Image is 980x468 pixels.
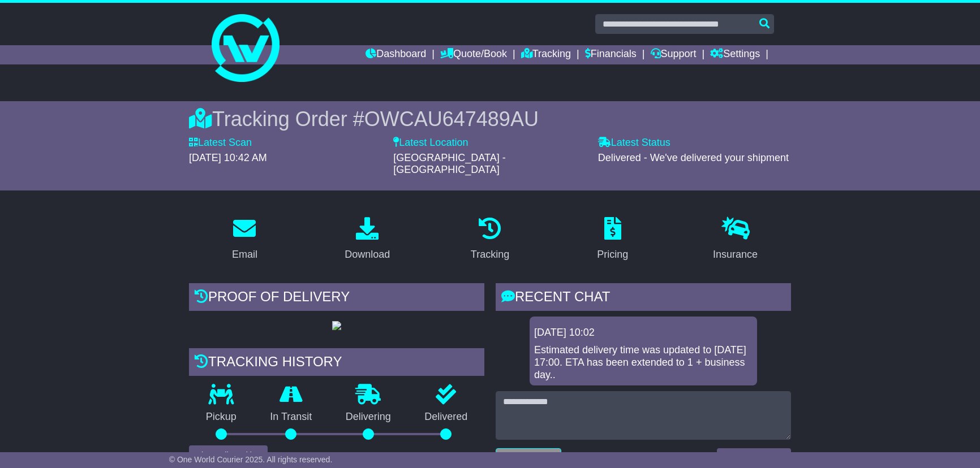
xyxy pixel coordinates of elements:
[169,455,333,464] span: © One World Courier 2025. All rights reserved.
[393,152,505,176] span: [GEOGRAPHIC_DATA] - [GEOGRAPHIC_DATA]
[225,213,265,266] a: Email
[598,137,670,149] label: Latest Status
[337,213,397,266] a: Download
[345,247,390,262] div: Download
[189,348,484,379] div: Tracking history
[232,247,257,262] div: Email
[366,45,426,64] a: Dashboard
[534,344,753,381] div: Estimated delivery time was updated to [DATE] 17:00. ETA has been extended to 1 + business day..
[329,411,408,423] p: Delivering
[332,321,341,330] img: GetPodImage
[706,213,765,266] a: Insurance
[651,45,697,64] a: Support
[521,45,571,64] a: Tracking
[440,45,507,64] a: Quote/Book
[189,107,791,131] div: Tracking Order #
[598,152,789,163] span: Delivered - We've delivered your shipment
[189,283,484,314] div: Proof of Delivery
[534,327,753,339] div: [DATE] 10:02
[408,411,485,423] p: Delivered
[189,152,267,163] span: [DATE] 10:42 AM
[717,448,791,468] button: Send a Message
[471,247,509,262] div: Tracking
[463,213,517,266] a: Tracking
[710,45,760,64] a: Settings
[496,283,791,314] div: RECENT CHAT
[597,247,628,262] div: Pricing
[393,137,468,149] label: Latest Location
[585,45,637,64] a: Financials
[253,411,329,423] p: In Transit
[189,411,253,423] p: Pickup
[713,247,758,262] div: Insurance
[364,107,539,131] span: OWCAU647489AU
[189,445,268,465] button: View Full Tracking
[590,213,635,266] a: Pricing
[189,137,252,149] label: Latest Scan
